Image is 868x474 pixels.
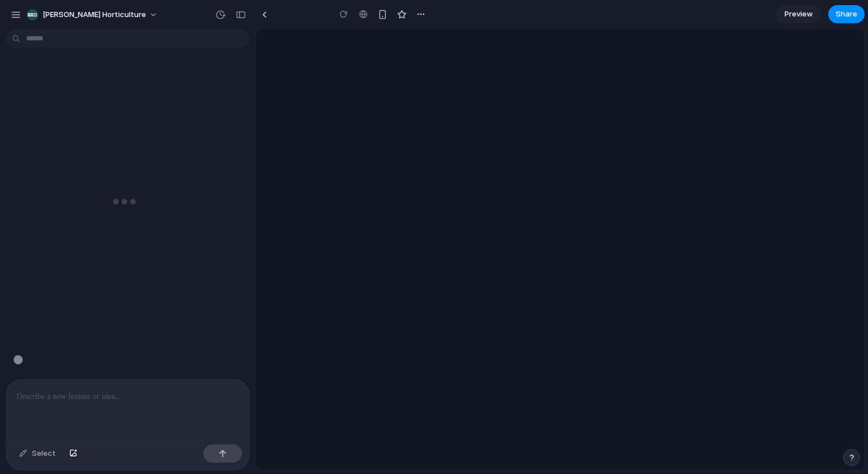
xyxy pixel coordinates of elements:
[22,6,164,24] button: [PERSON_NAME] Horticulture
[828,5,865,23] button: Share
[836,9,857,20] span: Share
[784,9,813,20] span: Preview
[776,5,821,23] a: Preview
[43,9,146,20] span: [PERSON_NAME] Horticulture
